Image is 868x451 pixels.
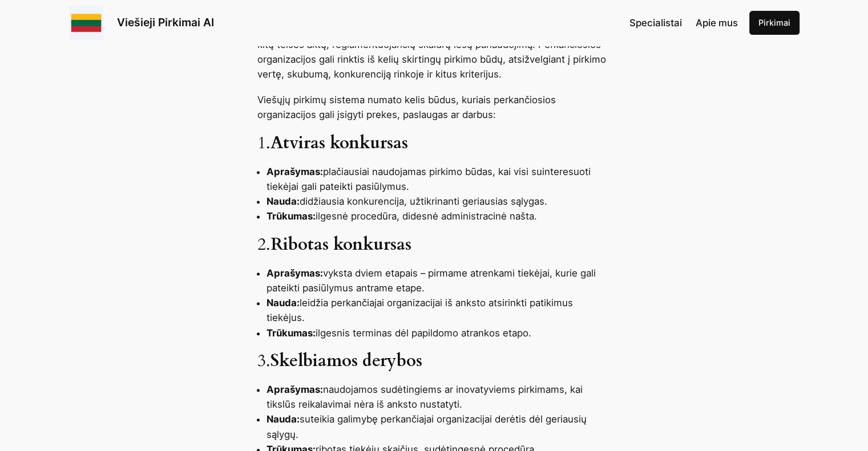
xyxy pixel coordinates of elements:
span: Specialistai [629,17,682,29]
h3: 3. [257,351,611,372]
img: Viešieji pirkimai logo [69,6,103,40]
li: ilgesnė procedūra, didesnė administracinė našta. [267,209,611,224]
strong: Trūkumas: [267,210,316,222]
h3: 1. [257,133,611,154]
strong: Ribotas konkursas [271,233,411,256]
a: Apie mus [696,15,738,30]
strong: Nauda: [267,196,300,207]
span: Apie mus [696,17,738,29]
li: ilgesnis terminas dėl papildomo atrankos etapo. [267,326,611,340]
li: vyksta dviem etapais – pirmame atrenkami tiekėjai, kurie gali pateikti pasiūlymus antrame etape. [267,266,611,295]
li: suteikia galimybę perkančiajai organizacijai derėtis dėl geriausių sąlygų. [267,412,611,441]
strong: Atviras konkursas [271,132,408,155]
li: plačiausiai naudojamas pirkimo būdas, kai visi suinteresuoti tiekėjai gali pateikti pasiūlymus. [267,164,611,194]
nav: Navigation [629,15,738,30]
strong: Aprašymas: [267,166,323,177]
strong: Aprašymas: [267,384,323,395]
strong: Aprašymas: [267,267,323,279]
a: Viešieji Pirkimai AI [117,15,214,29]
a: Pirkimai [749,11,800,35]
p: Viešieji pirkimai Lietuvoje vykdomi laikantis Viešųjų pirkimų įstatymo (VPĮ) ir kitų teisės aktų,... [257,22,611,82]
strong: Trūkumas: [267,327,316,339]
p: Viešųjų pirkimų sistema numato kelis būdus, kuriais perkančiosios organizacijos gali įsigyti prek... [257,92,611,122]
li: didžiausia konkurencija, užtikrinanti geriausias sąlygas. [267,194,611,209]
li: naudojamos sudėtingiems ar inovatyviems pirkimams, kai tikslūs reikalavimai nėra iš anksto nustat... [267,382,611,412]
li: leidžia perkančiajai organizacijai iš anksto atsirinkti patikimus tiekėjus. [267,295,611,325]
strong: Nauda: [267,413,300,425]
strong: Nauda: [267,297,300,308]
h3: 2. [257,235,611,255]
strong: Skelbiamos derybos [271,350,422,372]
a: Specialistai [629,15,682,30]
